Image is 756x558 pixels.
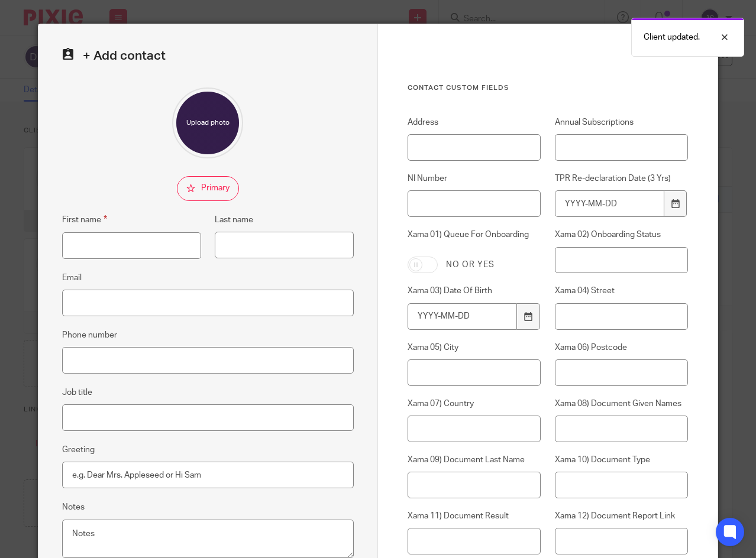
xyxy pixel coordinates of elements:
[62,272,82,284] label: Email
[555,229,688,241] label: Xama 02) Onboarding Status
[408,116,541,128] label: Address
[408,229,541,248] label: Xama 01) Queue For Onboarding
[408,173,541,184] label: NI Number
[62,462,354,488] input: e.g. Dear Mrs. Appleseed or Hi Sam
[555,342,688,353] label: Xama 06) Postcode
[555,285,688,297] label: Xama 04) Street
[408,454,541,466] label: Xama 09) Document Last Name
[555,116,688,128] label: Annual Subscriptions
[555,190,664,217] input: YYYY-MM-DD
[408,303,517,330] input: YYYY-MM-DD
[62,501,85,513] label: Notes
[62,387,92,398] label: Job title
[408,342,541,353] label: Xama 05) City
[555,398,688,410] label: Xama 08) Document Given Names
[62,329,117,341] label: Phone number
[555,510,688,522] label: Xama 12) Document Report Link
[408,83,688,93] h3: Contact Custom fields
[62,213,107,226] label: First name
[555,454,688,466] label: Xama 10) Document Type
[555,173,688,184] label: TPR Re-declaration Date (3 Yrs)
[62,48,354,64] h2: + Add contact
[62,444,95,456] label: Greeting
[644,31,700,43] p: Client updated.
[408,398,541,410] label: Xama 07) Country
[408,285,541,297] label: Xama 03) Date Of Birth
[408,510,541,522] label: Xama 11) Document Result
[215,214,253,226] label: Last name
[446,259,495,271] label: No or yes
